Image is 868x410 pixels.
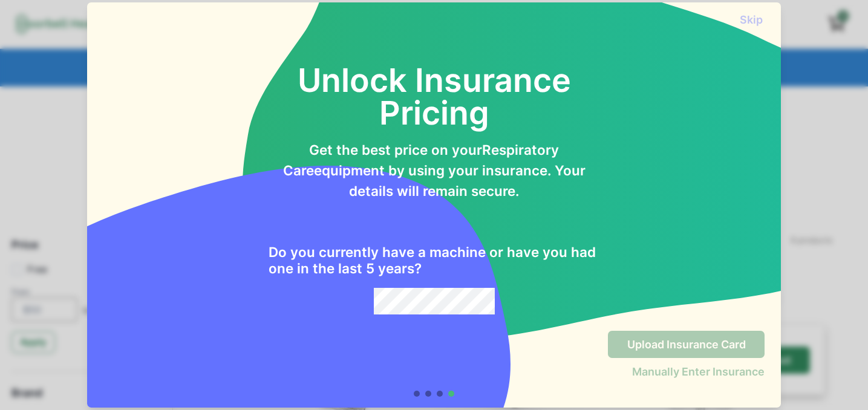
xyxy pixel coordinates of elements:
p: Upload Insurance Card [627,338,746,351]
button: Upload Insurance Card [608,331,765,358]
p: Get the best price on your Respiratory Care equipment by using your insurance. Your details will ... [269,140,599,201]
button: Skip [737,13,765,26]
h2: Do you currently have a machine or have you had one in the last 5 years? [269,244,599,277]
button: Manually Enter Insurance [632,365,765,378]
h2: Unlock Insurance Pricing [269,31,599,129]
